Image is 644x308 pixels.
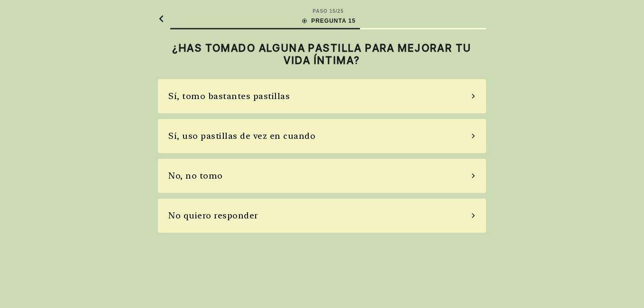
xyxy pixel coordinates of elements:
div: No, no tomo [168,169,223,182]
div: No quiero responder [168,209,258,222]
div: PREGUNTA 15 [301,17,356,25]
div: Sí, uso pastillas de vez en cuando [168,129,315,142]
h2: ¿HAS TOMADO ALGUNA PASTILLA PARA MEJORAR TU VIDA ÍNTIMA? [158,42,486,67]
div: Sí, tomo bastantes pastillas [168,90,290,102]
div: PASO 15 / 25 [313,8,343,15]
